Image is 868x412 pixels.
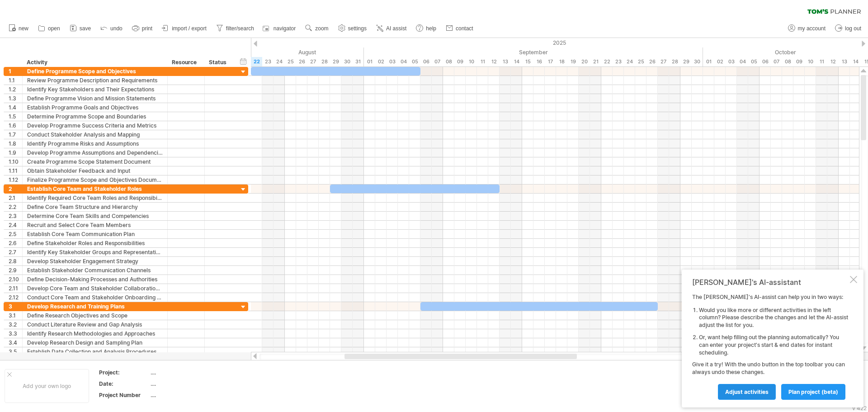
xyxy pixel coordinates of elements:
[27,257,163,265] div: Develop Stakeholder Engagement Strategy
[336,23,369,34] a: settings
[9,221,22,229] div: 2.4
[27,130,163,139] div: Conduct Stakeholder Analysis and Mapping
[579,57,590,66] div: Saturday, 20 September 2025
[387,57,398,66] div: Wednesday, 3 September 2025
[680,57,692,66] div: Monday, 29 September 2025
[692,278,848,287] div: [PERSON_NAME]'s AI-assistant
[209,58,229,67] div: Status
[296,57,307,66] div: Tuesday, 26 August 2025
[27,175,163,184] div: Finalize Programme Scope and Objectives Document
[27,248,163,256] div: Identify Key Stakeholder Groups and Representatives
[9,338,22,347] div: 3.4
[27,148,163,157] div: Develop Programme Assumptions and Dependencies Log
[330,57,341,66] div: Friday, 29 August 2025
[27,203,163,211] div: Define Core Team Structure and Hierarchy
[98,23,125,34] a: undo
[414,23,439,34] a: help
[748,57,759,66] div: Sunday, 5 October 2025
[426,25,436,32] span: help
[27,239,163,247] div: Define Stakeholder Roles and Responsibilities
[443,57,454,66] div: Monday, 8 September 2025
[27,347,163,356] div: Establish Data Collection and Analysis Procedures
[9,148,22,157] div: 1.9
[759,57,771,66] div: Monday, 6 October 2025
[172,25,207,32] span: import / export
[714,57,726,66] div: Thursday, 2 October 2025
[692,57,703,66] div: Tuesday, 30 September 2025
[110,25,123,32] span: undo
[27,212,163,220] div: Determine Core Team Skills and Competencies
[9,194,22,202] div: 2.1
[142,25,152,32] span: print
[9,284,22,293] div: 2.11
[27,157,163,166] div: Create Programme Scope Statement Document
[833,23,864,34] a: log out
[27,67,163,76] div: Define Programme Scope and Objectives
[454,57,466,66] div: Tuesday, 9 September 2025
[726,57,737,66] div: Friday, 3 October 2025
[19,25,28,32] span: new
[27,266,163,275] div: Establish Stakeholder Communication Channels
[635,57,646,66] div: Thursday, 25 September 2025
[307,57,319,66] div: Wednesday, 27 August 2025
[398,57,409,66] div: Thursday, 4 September 2025
[511,57,522,66] div: Sunday, 14 September 2025
[9,166,22,175] div: 1.11
[9,239,22,247] div: 2.6
[845,25,861,32] span: log out
[9,311,22,320] div: 3.1
[9,257,22,265] div: 2.8
[364,57,375,66] div: Monday, 1 September 2025
[285,57,296,66] div: Monday, 25 August 2025
[6,23,31,34] a: new
[9,112,22,121] div: 1.5
[274,57,285,66] div: Sunday, 24 August 2025
[788,388,838,395] span: plan project (beta)
[27,121,163,130] div: Develop Programme Success Criteria and Metrics
[364,47,703,57] div: September 2025
[27,230,163,238] div: Establish Core Team Communication Plan
[805,57,816,66] div: Friday, 10 October 2025
[9,85,22,94] div: 1.2
[9,266,22,275] div: 2.9
[9,203,22,211] div: 2.2
[725,388,769,395] span: Adjust activities
[27,329,163,338] div: Identify Research Methodologies and Approaches
[27,320,163,329] div: Conduct Literature Review and Gap Analysis
[613,57,624,66] div: Tuesday, 23 September 2025
[9,130,22,139] div: 1.7
[786,23,828,34] a: my account
[27,112,163,121] div: Determine Programme Scope and Boundaries
[341,57,353,66] div: Saturday, 30 August 2025
[488,57,500,66] div: Friday, 12 September 2025
[27,58,162,67] div: Activity
[699,334,848,356] li: Or, want help filling out the planning automatically? You can enter your project's start & end da...
[262,57,274,66] div: Saturday, 23 August 2025
[27,293,163,302] div: Conduct Core Team and Stakeholder Onboarding Process
[251,57,262,66] div: Friday, 22 August 2025
[545,57,556,66] div: Wednesday, 17 September 2025
[718,384,776,400] a: Adjust activities
[99,391,149,399] div: Project Number
[27,338,163,347] div: Develop Research Design and Sampling Plan
[374,23,409,34] a: AI assist
[850,57,861,66] div: Tuesday, 14 October 2025
[319,57,330,66] div: Thursday, 28 August 2025
[556,57,567,66] div: Thursday, 18 September 2025
[703,57,714,66] div: Wednesday, 1 October 2025
[432,57,443,66] div: Sunday, 7 September 2025
[9,94,22,103] div: 1.3
[816,57,827,66] div: Saturday, 11 October 2025
[27,76,163,85] div: Review Programme Description and Requirements
[151,380,226,388] div: ....
[9,230,22,238] div: 2.5
[160,23,209,34] a: import / export
[5,369,89,403] div: Add your own logo
[827,57,839,66] div: Sunday, 12 October 2025
[9,275,22,284] div: 2.10
[9,212,22,220] div: 2.3
[303,23,331,34] a: zoom
[456,25,473,32] span: contact
[67,23,94,34] a: save
[646,57,658,66] div: Friday, 26 September 2025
